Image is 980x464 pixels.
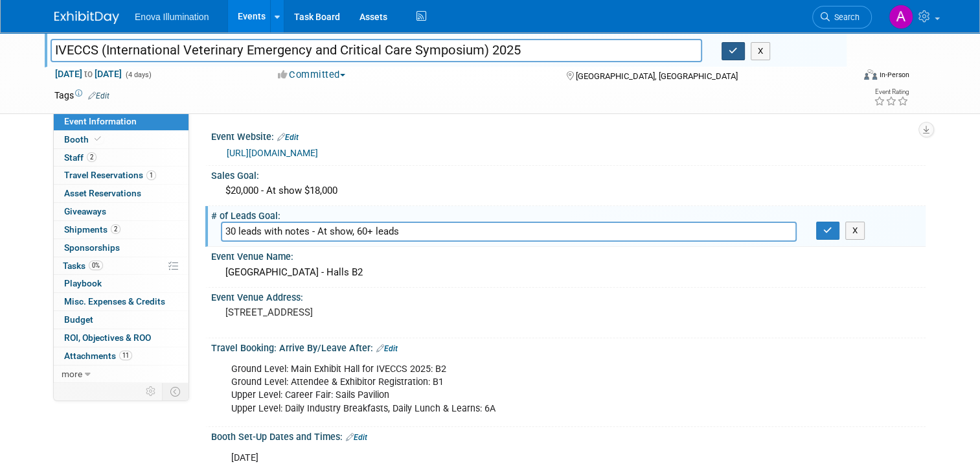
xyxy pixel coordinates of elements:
[64,314,93,325] span: Budget
[783,67,909,87] div: Event Format
[64,134,104,145] span: Booth
[54,113,188,130] a: Event Information
[222,356,787,421] div: Ground Level: Main Exhibit Hall for IVECCS 2025: B2 Ground Level: Attendee & Exhibitor Registrati...
[54,293,188,310] a: Misc. Expenses & Credits
[140,383,163,400] td: Personalize Event Tab Strip
[119,351,132,360] span: 11
[54,329,188,347] a: ROI, Objectives & ROO
[54,185,188,202] a: Asset Reservations
[64,296,165,307] span: Misc. Expenses & Credits
[346,433,367,442] a: Edit
[64,170,156,180] span: Travel Reservations
[88,91,109,100] a: Edit
[54,257,188,275] a: Tasks0%
[879,70,909,80] div: In-Person
[146,170,156,180] span: 1
[54,311,188,329] a: Budget
[87,152,97,162] span: 2
[64,188,141,198] span: Asset Reservations
[751,42,771,60] button: X
[54,89,109,102] td: Tags
[277,133,299,142] a: Edit
[64,224,120,235] span: Shipments
[54,167,188,184] a: Travel Reservations1
[211,338,926,355] div: Travel Booking: Arrive By/Leave After:
[54,11,119,24] img: ExhibitDay
[221,181,916,201] div: $20,000 - At show $18,000
[54,203,188,220] a: Giveaways
[64,351,132,361] span: Attachments
[64,152,97,163] span: Staff
[211,166,926,182] div: Sales Goal:
[211,206,926,222] div: # of Leads Goal:
[54,131,188,148] a: Booth
[211,288,926,304] div: Event Venue Address:
[211,427,926,444] div: Booth Set-Up Dates and Times:
[163,383,189,400] td: Toggle Event Tabs
[273,68,350,82] button: Committed
[124,71,152,79] span: (4 days)
[54,221,188,238] a: Shipments2
[54,365,188,383] a: more
[54,68,122,80] span: [DATE] [DATE]
[54,239,188,257] a: Sponsorships
[64,206,106,216] span: Giveaways
[95,135,101,143] i: Booth reservation complete
[845,222,865,240] button: X
[82,69,95,79] span: to
[227,148,318,158] a: [URL][DOMAIN_NAME]
[54,347,188,365] a: Attachments11
[889,5,913,29] img: Andrea Miller
[111,224,120,234] span: 2
[64,278,102,288] span: Playbook
[576,71,738,81] span: [GEOGRAPHIC_DATA], [GEOGRAPHIC_DATA]
[225,307,495,318] pre: [STREET_ADDRESS]
[211,247,926,263] div: Event Venue Name:
[864,69,877,80] img: Format-Inperson.png
[211,127,926,144] div: Event Website:
[54,149,188,167] a: Staff2
[64,332,151,343] span: ROI, Objectives & ROO
[64,242,120,253] span: Sponsorships
[135,12,209,22] span: Enova Illumination
[812,6,872,29] a: Search
[63,261,103,271] span: Tasks
[54,275,188,292] a: Playbook
[62,369,82,379] span: more
[874,89,909,95] div: Event Rating
[221,262,916,283] div: [GEOGRAPHIC_DATA] - Halls B2
[830,12,860,22] span: Search
[89,261,103,270] span: 0%
[64,116,137,126] span: Event Information
[376,344,398,353] a: Edit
